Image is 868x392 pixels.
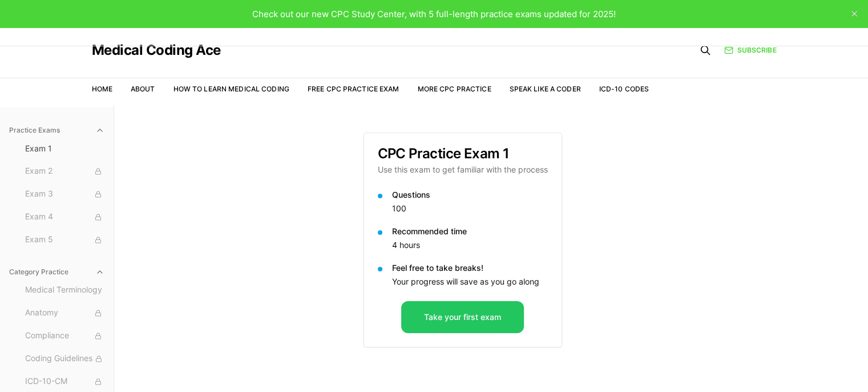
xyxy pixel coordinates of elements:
[25,330,104,342] span: Compliance
[21,162,109,181] button: Exam 2
[25,143,104,154] span: Exam 1
[724,45,776,55] a: Subscribe
[5,263,109,281] button: Category Practice
[378,164,548,175] p: Use this exam to get familiar with the process
[5,121,109,139] button: Practice Exams
[21,350,109,368] button: Coding Guidelines
[308,85,399,93] a: Free CPC Practice Exam
[845,5,863,23] button: close
[25,165,104,178] span: Exam 2
[25,353,104,365] span: Coding Guidelines
[599,85,649,93] a: ICD-10 Codes
[173,85,289,93] a: How to Learn Medical Coding
[252,9,616,19] span: Check out our new CPC Study Center, with 5 full-length practice exams updated for 2025!
[392,226,548,237] p: Recommended time
[392,276,548,287] p: Your progress will save as you go along
[392,203,548,214] p: 100
[21,373,109,391] button: ICD-10-CM
[510,85,581,93] a: Speak Like a Coder
[92,85,112,93] a: Home
[21,304,109,322] button: Anatomy
[401,301,524,333] button: Take your first exam
[21,139,109,158] button: Exam 1
[417,85,491,93] a: More CPC Practice
[25,234,104,246] span: Exam 5
[378,147,548,161] h3: CPC Practice Exam 1
[21,185,109,203] button: Exam 3
[25,307,104,319] span: Anatomy
[21,208,109,226] button: Exam 4
[392,239,548,251] p: 4 hours
[92,43,221,57] a: Medical Coding Ace
[21,327,109,345] button: Compliance
[392,262,548,274] p: Feel free to take breaks!
[25,375,104,388] span: ICD-10-CM
[25,211,104,223] span: Exam 4
[21,231,109,249] button: Exam 5
[21,281,109,299] button: Medical Terminology
[392,189,548,201] p: Questions
[25,188,104,201] span: Exam 3
[131,85,155,93] a: About
[25,284,104,297] span: Medical Terminology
